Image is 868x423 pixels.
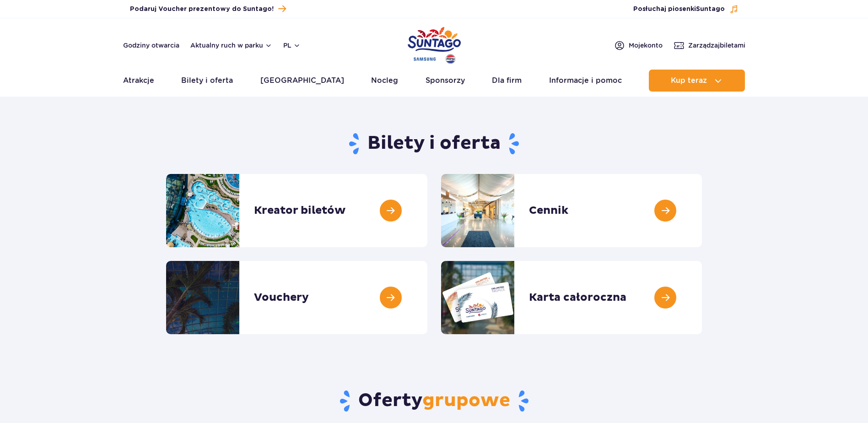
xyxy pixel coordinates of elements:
a: Atrakcje [123,70,154,92]
a: Mojekonto [614,40,663,51]
span: Posłuchaj piosenki [633,5,725,14]
button: Posłuchaj piosenkiSuntago [633,5,739,14]
a: Godziny otwarcia [123,41,179,50]
a: Dla firm [492,70,522,92]
button: Aktualny ruch w parku [190,42,272,49]
span: Suntago [696,6,725,12]
button: pl [283,41,301,50]
h1: Bilety i oferta [166,132,702,156]
a: Sponsorzy [426,70,465,92]
span: Zarządzaj biletami [688,41,745,50]
a: [GEOGRAPHIC_DATA] [260,70,344,92]
span: Moje konto [629,41,663,50]
button: Kup teraz [649,70,745,92]
a: Podaruj Voucher prezentowy do Suntago! [130,3,286,15]
span: grupowe [422,389,510,412]
a: Bilety i oferta [181,70,233,92]
h2: Oferty [166,389,702,413]
span: Podaruj Voucher prezentowy do Suntago! [130,5,274,14]
a: Park of Poland [408,23,461,65]
span: Kup teraz [671,76,707,85]
a: Zarządzajbiletami [674,40,745,51]
a: Informacje i pomoc [549,70,622,92]
a: Nocleg [371,70,398,92]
